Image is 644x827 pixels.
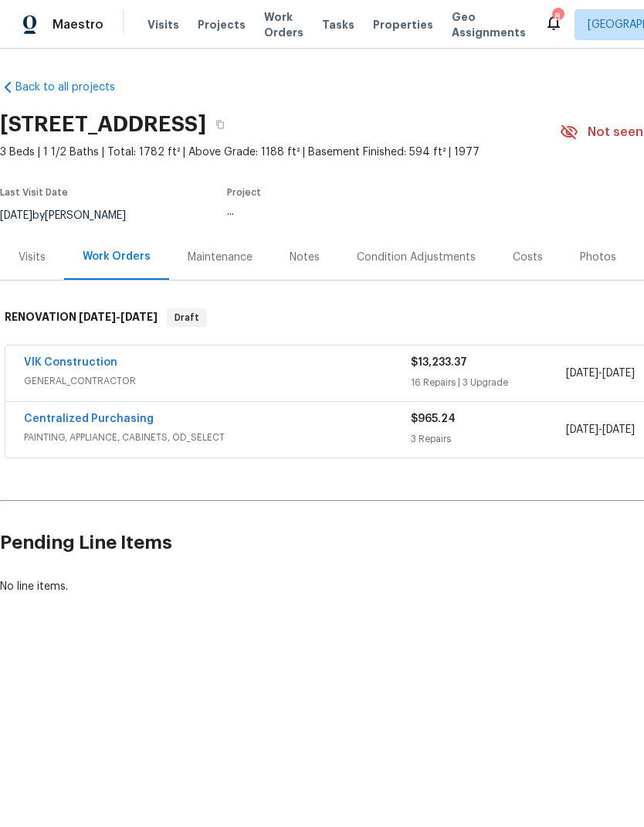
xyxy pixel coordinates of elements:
div: Condition Adjustments [357,250,476,265]
div: 3 Repairs [411,431,565,447]
span: Properties [373,17,433,32]
span: Draft [168,310,205,325]
span: - [566,422,635,437]
span: Visits [147,17,179,32]
div: 8 [552,9,563,25]
span: [DATE] [602,424,635,435]
span: Tasks [322,19,354,30]
span: [DATE] [120,311,158,322]
span: GENERAL_CONTRACTOR [24,373,411,389]
span: [DATE] [79,311,116,322]
a: VIK Construction [24,357,117,368]
span: $13,233.37 [411,357,467,368]
span: - [566,366,635,381]
div: Visits [19,250,46,265]
div: ... [227,206,524,217]
span: Geo Assignments [452,9,526,40]
span: $965.24 [411,413,456,424]
span: Work Orders [264,9,303,40]
div: Maintenance [188,250,253,265]
div: 16 Repairs | 3 Upgrade [411,375,565,390]
span: Project [227,188,261,197]
h6: RENOVATION [5,308,158,327]
a: Centralized Purchasing [24,413,154,424]
span: Projects [198,17,246,32]
span: - [79,311,158,322]
span: [DATE] [566,424,598,435]
div: Work Orders [83,249,151,264]
span: Maestro [53,17,103,32]
span: [DATE] [602,368,635,379]
button: Copy Address [206,111,234,138]
span: PAINTING, APPLIANCE, CABINETS, OD_SELECT [24,430,411,445]
div: Costs [513,250,543,265]
div: Notes [290,250,320,265]
span: [DATE] [566,368,598,379]
div: Photos [580,250,616,265]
